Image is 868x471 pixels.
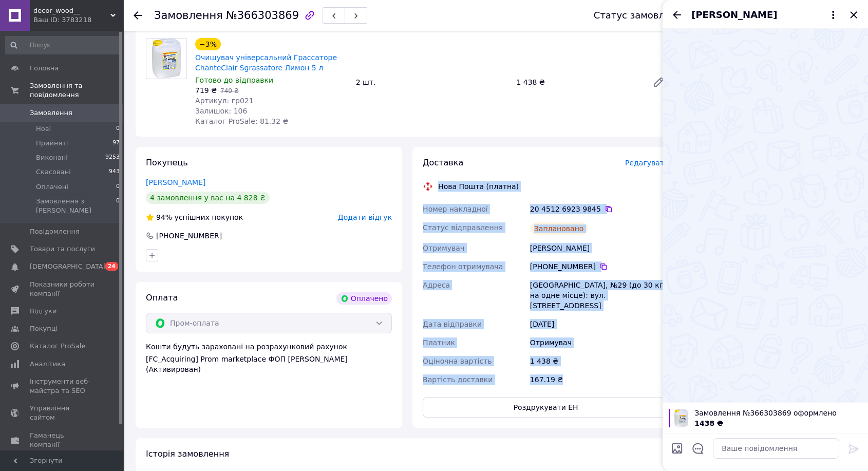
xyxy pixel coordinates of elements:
span: №366303869 [226,9,299,22]
div: −3% [195,38,221,50]
span: Дата відправки [423,320,482,328]
span: Доставка [423,158,463,167]
span: Статус відправлення [423,223,503,232]
span: 943 [109,167,120,177]
div: Статус замовлення [594,10,688,21]
a: Редагувати [648,72,669,92]
span: Залишок: 106 [195,107,247,115]
span: Замовлення та повідомлення [30,81,123,100]
div: Оплачено [336,292,392,305]
span: Показники роботи компанії [30,280,95,298]
div: [PHONE_NUMBER] [530,261,669,272]
div: [PERSON_NAME] [528,239,671,257]
span: [PERSON_NAME] [691,8,777,22]
span: Аналітика [30,360,65,369]
span: [DEMOGRAPHIC_DATA] [30,262,106,271]
a: Очищувач універсальний Грассаторе ChanteClair Sgrassatore Лимон 5 л [195,53,337,72]
span: Вартість доставки [423,375,493,384]
span: Артикул: гр021 [195,97,254,105]
span: Отримувач [423,244,464,252]
div: Повернутися назад [134,10,142,21]
span: Оплачені [36,182,68,192]
span: Гаманець компанії [30,431,95,449]
span: Виконані [36,153,68,162]
span: Платник [423,338,455,347]
span: Каталог ProSale: 81.32 ₴ [195,117,288,125]
span: Товари та послуги [30,244,95,254]
img: 5679371745_w100_h100_ochischuvach-universalnij-grassatore.jpg [674,409,688,427]
span: Оплата [146,293,178,303]
div: [GEOGRAPHIC_DATA], №29 (до 30 кг на одне місце): вул. [STREET_ADDRESS] [528,276,671,315]
span: Готово до відправки [195,76,273,84]
span: Замовлення №366303869 оформлено [694,408,862,418]
span: decor_wood__ [33,6,110,15]
span: 0 [116,182,120,192]
img: Очищувач універсальний Грассаторе ChanteClair Sgrassatore Лимон 5 л [152,39,181,79]
span: 97 [112,139,120,148]
button: [PERSON_NAME] [691,8,839,22]
input: Пошук [5,36,121,54]
div: [DATE] [528,315,671,333]
div: Ваш ID: 3783218 [33,15,123,25]
div: [PHONE_NUMBER] [155,231,223,241]
a: [PERSON_NAME] [146,178,205,186]
span: 740 ₴ [220,87,239,95]
span: Редагувати [625,159,669,167]
div: Нова Пошта (платна) [436,181,521,192]
div: 1 438 ₴ [528,352,671,370]
span: 9253 [105,153,120,162]
span: 0 [116,197,120,215]
span: Відгуки [30,307,56,316]
span: Номер накладної [423,205,488,213]
span: 1438 ₴ [694,419,723,427]
span: Каталог ProSale [30,342,85,351]
div: 167.19 ₴ [528,370,671,389]
div: 2 шт. [352,75,513,89]
span: Покупець [146,158,188,167]
button: Назад [671,9,683,21]
span: 94% [156,213,172,221]
span: Телефон отримувача [423,262,503,271]
span: Скасовані [36,167,71,177]
span: 0 [116,124,120,134]
span: Оціночна вартість [423,357,492,365]
span: Повідомлення [30,227,80,236]
span: Головна [30,64,59,73]
span: 24 [105,262,118,271]
span: Замовлення [154,9,223,22]
button: Закрити [847,9,860,21]
span: Історія замовлення [146,449,229,459]
span: Замовлення [30,108,72,118]
span: Покупці [30,324,58,333]
span: 719 ₴ [195,86,217,95]
span: Додати відгук [338,213,392,221]
div: [FC_Acquiring] Prom marketplace ФОП [PERSON_NAME] (Активирован) [146,354,392,374]
div: 4 замовлення у вас на 4 828 ₴ [146,192,270,204]
span: Управління сайтом [30,404,95,422]
span: Замовлення з [PERSON_NAME] [36,197,116,215]
button: Відкрити шаблони відповідей [691,442,705,455]
div: Заплановано [530,222,588,235]
span: Прийняті [36,139,68,148]
div: 20 4512 6923 9845 [530,204,669,214]
div: успішних покупок [146,212,243,222]
span: Нові [36,124,51,134]
div: 1 438 ₴ [512,75,644,89]
span: Адреса [423,281,450,289]
div: Отримувач [528,333,671,352]
span: Інструменти веб-майстра та SEO [30,377,95,395]
div: Кошти будуть зараховані на розрахунковий рахунок [146,342,392,374]
button: Роздрукувати ЕН [423,397,669,418]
